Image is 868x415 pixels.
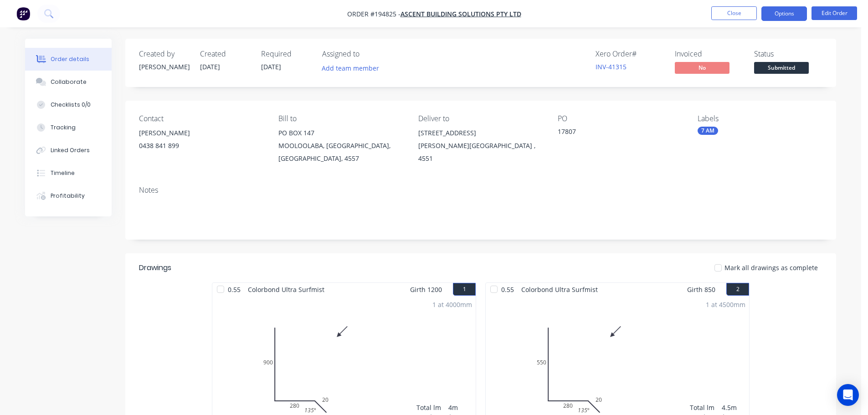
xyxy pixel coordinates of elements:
[698,114,822,123] div: Labels
[596,62,627,71] a: INV-41315
[722,403,745,412] div: 4.5m
[690,403,714,412] div: Total lm
[139,127,264,139] div: [PERSON_NAME]
[51,123,76,132] div: Tracking
[706,300,745,309] div: 1 at 4500mm
[761,6,807,21] button: Options
[410,283,442,296] span: Girth 1200
[432,300,472,309] div: 1 at 4000mm
[278,127,403,165] div: PO BOX 147MOOLOOLABA, [GEOGRAPHIC_DATA], [GEOGRAPHIC_DATA], 4557
[698,127,718,135] div: 7 AM
[418,139,543,165] div: [PERSON_NAME][GEOGRAPHIC_DATA] , 4551
[498,283,518,296] span: 0.55
[416,403,441,412] div: Total lm
[139,139,264,152] div: 0438 841 899
[418,127,543,165] div: [STREET_ADDRESS][PERSON_NAME][GEOGRAPHIC_DATA] , 4551
[51,78,87,86] div: Collaborate
[448,403,472,412] div: 4m
[25,48,112,71] button: Order details
[347,10,401,18] span: Order #194825 -
[200,50,250,58] div: Created
[261,62,281,71] span: [DATE]
[25,184,112,207] button: Profitability
[711,6,757,20] button: Close
[139,127,264,156] div: [PERSON_NAME]0438 841 899
[51,55,89,63] div: Order details
[317,62,384,74] button: Add team member
[518,283,601,296] span: Colorbond Ultra Surfmist
[278,114,403,123] div: Bill to
[139,62,189,72] div: [PERSON_NAME]
[278,139,403,165] div: MOOLOOLABA, [GEOGRAPHIC_DATA], [GEOGRAPHIC_DATA], 4557
[418,114,543,123] div: Deliver to
[754,50,822,58] div: Status
[139,114,264,123] div: Contact
[25,93,112,116] button: Checklists 0/0
[139,262,171,273] div: Drawings
[25,116,112,139] button: Tracking
[278,127,403,139] div: PO BOX 147
[25,71,112,93] button: Collaborate
[754,62,809,76] button: Submitted
[51,192,85,200] div: Profitability
[675,62,729,73] span: No
[25,139,112,162] button: Linked Orders
[51,169,75,177] div: Timeline
[401,10,521,18] a: ASCENT BUILDING SOLUTIONS PTY LTD
[139,50,189,58] div: Created by
[224,283,244,296] span: 0.55
[453,283,476,296] button: 1
[51,101,91,109] div: Checklists 0/0
[558,114,683,123] div: PO
[322,62,384,74] button: Add team member
[837,384,859,406] div: Open Intercom Messenger
[16,7,30,20] img: Factory
[25,162,112,184] button: Timeline
[726,283,749,296] button: 2
[754,62,809,73] span: Submitted
[418,127,543,139] div: [STREET_ADDRESS]
[687,283,715,296] span: Girth 850
[322,50,413,58] div: Assigned to
[558,127,672,139] div: 17807
[51,146,90,154] div: Linked Orders
[596,50,664,58] div: Xero Order #
[139,186,822,195] div: Notes
[812,6,857,20] button: Edit Order
[675,50,743,58] div: Invoiced
[724,263,818,272] span: Mark all drawings as complete
[200,62,220,71] span: [DATE]
[261,50,311,58] div: Required
[244,283,328,296] span: Colorbond Ultra Surfmist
